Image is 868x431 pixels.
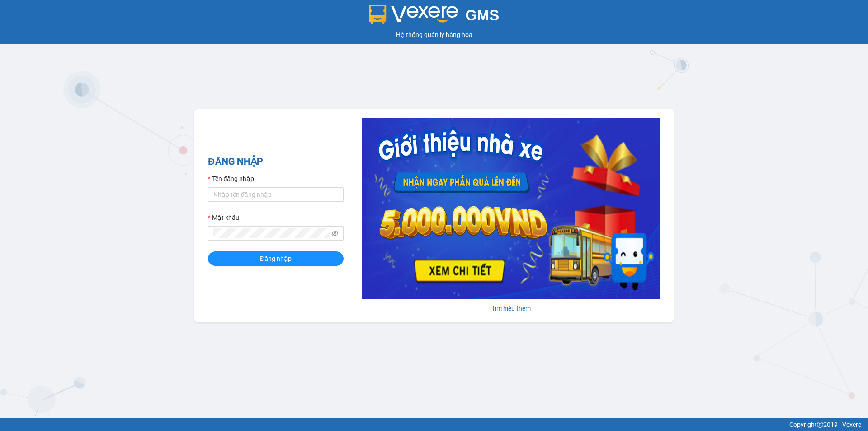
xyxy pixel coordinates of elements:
span: eye-invisible [332,230,338,236]
button: Đăng nhập [208,251,344,266]
label: Mật khẩu [208,213,239,222]
a: GMS [369,14,500,21]
div: Hệ thống quản lý hàng hóa [2,30,866,40]
input: Mật khẩu [213,228,330,238]
input: Tên đăng nhập [208,187,344,202]
div: Copyright 2019 - Vexere [7,420,861,430]
h2: ĐĂNG NHẬP [208,154,344,169]
span: GMS [465,7,499,23]
span: Đăng nhập [260,254,292,264]
div: Tìm hiểu thêm [362,303,660,313]
label: Tên đăng nhập [208,174,254,184]
img: logo 2 [369,5,458,24]
span: copyright [817,422,823,428]
img: banner-0 [362,118,660,299]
